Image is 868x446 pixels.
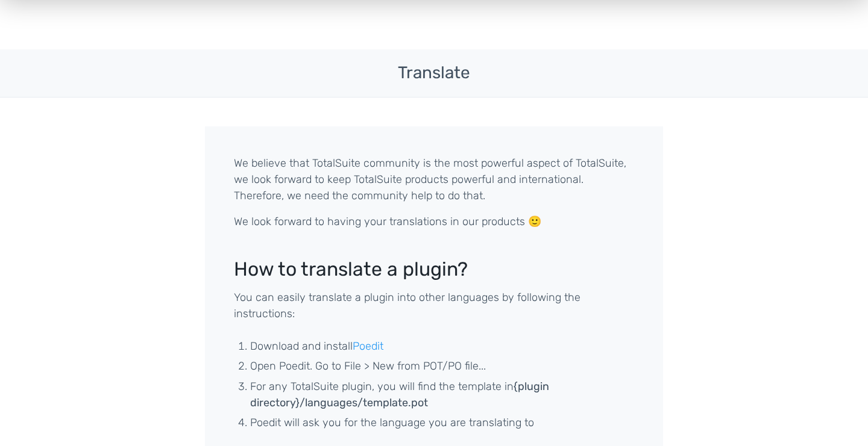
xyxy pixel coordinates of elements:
[250,415,634,431] li: Poedit will ask you for the language you are translating to
[99,64,769,82] h3: Translate
[250,338,634,355] li: Download and install
[234,259,634,280] h2: How to translate a plugin?
[234,214,634,230] p: We look forward to having your translations in our products 🙂
[234,155,634,204] p: We believe that TotalSuite community is the most powerful aspect of TotalSuite, we look forward t...
[234,290,634,322] p: You can easily translate a plugin into other languages by following the instructions:
[250,358,634,374] li: Open Poedit. Go to File > New from POT/PO file...
[353,339,383,353] a: Poedit
[250,379,634,411] li: For any TotalSuite plugin, you will find the template in
[250,380,549,409] strong: {plugin directory}/languages/template.pot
